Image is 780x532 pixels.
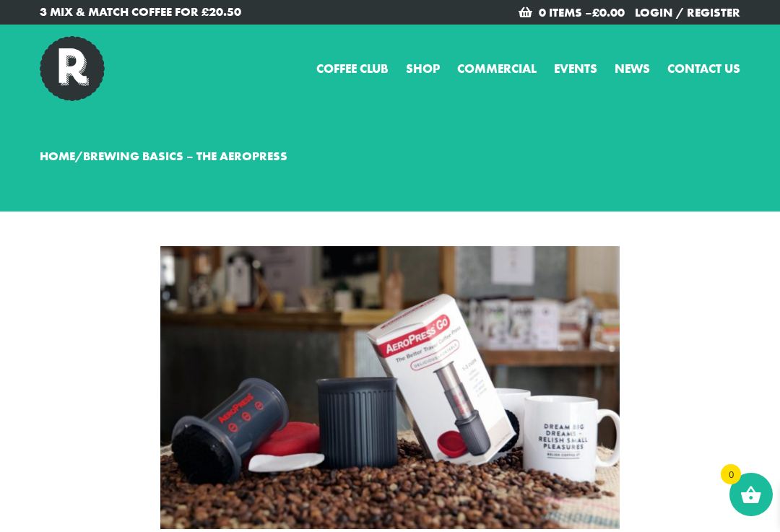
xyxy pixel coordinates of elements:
a: 3 Mix & Match Coffee for £20.50 [40,3,379,21]
a: News [615,60,650,79]
a: Commercial [457,60,537,79]
a: Coffee Club [316,60,389,79]
img: Relish Coffee [40,36,105,101]
span: / [40,149,287,164]
span: Brewing Basics – THE AEROPRESS [83,149,287,164]
a: Login / Register [635,5,740,20]
a: Shop [406,60,440,79]
span: 0 [721,464,741,484]
a: Home [40,149,75,164]
a: Contact us [667,60,740,79]
bdi: 0.00 [592,5,625,20]
span: £ [592,5,599,20]
a: 0 items –£0.00 [539,5,625,20]
a: Events [554,60,597,79]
